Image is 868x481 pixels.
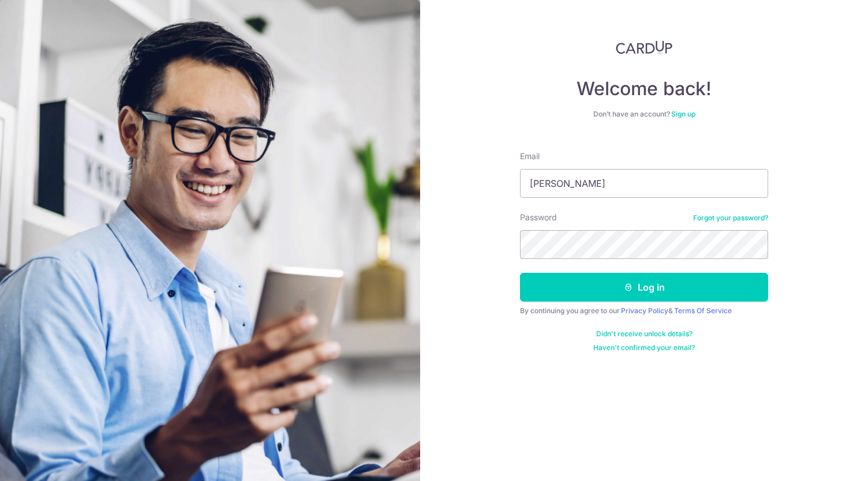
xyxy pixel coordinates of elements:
[616,40,672,54] img: CardUp Logo
[621,306,668,315] a: Privacy Policy
[674,306,732,315] a: Terms Of Service
[520,77,768,100] h4: Welcome back!
[520,110,768,119] div: Don’t have an account?
[596,329,693,339] a: Didn't receive unlock details?
[520,151,540,162] label: Email
[593,343,695,352] a: Haven't confirmed your email?
[520,273,768,302] button: Log in
[520,306,768,315] div: By continuing you agree to our &
[520,212,557,223] label: Password
[520,169,768,198] input: Enter your Email
[693,213,768,223] a: Forgot your password?
[671,110,695,118] a: Sign up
